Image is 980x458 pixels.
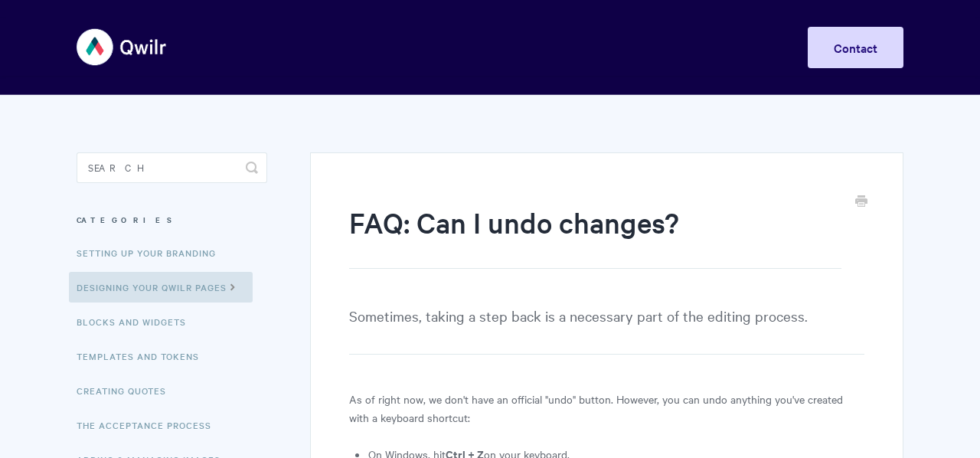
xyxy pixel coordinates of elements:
[77,18,168,76] img: Qwilr Help Center
[349,203,841,269] h1: FAQ: Can I undo changes?
[855,194,867,211] a: Print this Article
[77,306,198,337] a: Blocks and Widgets
[77,375,178,406] a: Creating Quotes
[77,341,211,371] a: Templates and Tokens
[77,237,227,268] a: Setting up your Branding
[77,410,223,440] a: The Acceptance Process
[349,304,864,355] p: Sometimes, taking a step back is a necessary part of the editing process.
[77,152,267,183] input: Search
[349,390,864,427] p: As of right now, we don't have an official "undo" button. However, you can undo anything you've c...
[77,206,267,234] h3: Categories
[808,27,903,68] a: Contact
[69,272,253,303] a: Designing Your Qwilr Pages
